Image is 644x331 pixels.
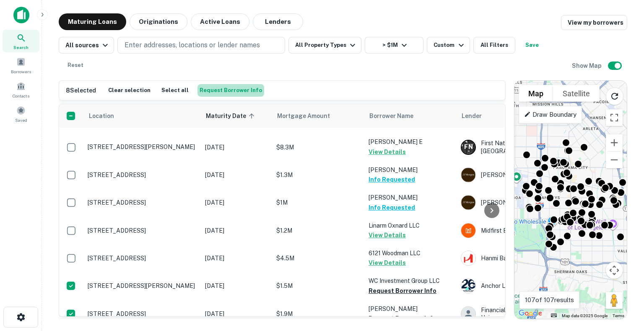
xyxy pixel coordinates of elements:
img: picture [461,251,475,265]
p: $8.3M [276,143,360,152]
p: [STREET_ADDRESS] [88,171,197,179]
span: Lender [462,111,482,121]
button: Zoom in [606,134,623,151]
p: $4.5M [276,254,360,263]
iframe: Chat Widget [602,237,644,277]
p: [PERSON_NAME] [369,165,452,174]
button: Reset [62,57,89,74]
p: [DATE] [205,226,268,235]
button: View Details [369,258,406,268]
p: [STREET_ADDRESS] [88,199,197,206]
span: Location [88,111,114,121]
p: [PERSON_NAME] [369,193,452,202]
img: capitalize-icon.png [13,7,29,23]
a: Open this area in Google Maps (opens a new window) [517,308,544,319]
p: [STREET_ADDRESS][PERSON_NAME] [88,143,197,151]
a: Saved [3,103,39,125]
p: [PERSON_NAME] E [369,137,452,146]
img: picture [461,279,475,293]
button: Info Requested [369,203,415,213]
button: Show street map [519,85,553,102]
a: Borrowers [3,54,39,77]
div: 0 0 [514,81,627,319]
span: Maturity Date [206,111,257,121]
a: Contacts [3,78,39,101]
img: picture [461,168,475,182]
button: Info Requested [369,174,415,185]
th: Lender [457,104,591,128]
button: Lenders [253,13,303,30]
p: [DATE] [205,281,268,290]
p: Enter addresses, locations or lender names [125,40,260,50]
p: $1.5M [276,281,360,290]
p: $1.9M [276,309,360,318]
button: Reload search area [606,87,623,105]
div: [PERSON_NAME] [461,167,587,182]
button: View Details [369,147,406,157]
th: Maturity Date [201,104,272,128]
img: picture [461,223,475,238]
p: [DATE] [205,198,268,207]
button: Keyboard shortcuts [551,313,557,317]
div: Hanmi Bank [461,251,587,266]
p: $1M [276,198,360,207]
th: Mortgage Amount [272,104,364,128]
button: Select all [159,84,191,97]
button: Toggle fullscreen view [606,109,623,126]
button: Maturing Loans [59,13,126,30]
span: Borrower Name [369,111,413,121]
a: Terms (opens in new tab) [613,313,624,318]
span: Mortgage Amount [277,111,341,121]
h6: 8 Selected [66,86,96,95]
button: Request Borrower Info [369,313,436,323]
p: [PERSON_NAME] [369,304,452,313]
button: View Details [369,230,406,240]
div: First National Bank Of [GEOGRAPHIC_DATA][US_STATE] [461,139,587,154]
p: F N [464,143,473,151]
img: picture [461,195,475,210]
p: $1.2M [276,226,360,235]
p: [DATE] [205,254,268,263]
a: Search [3,30,39,52]
button: Custom [427,37,470,54]
span: Saved [15,117,27,123]
button: Zoom out [606,151,623,168]
img: Google [517,308,544,319]
p: WC Investment Group LLC [369,276,452,285]
div: Midfirst Bank [461,223,587,238]
button: Active Loans [191,13,249,30]
p: [DATE] [205,170,268,180]
div: Financial Partners Federal Credit Union [461,306,587,321]
div: [PERSON_NAME] [461,195,587,210]
button: > $1M [365,37,423,54]
h6: Show Map [572,61,603,70]
p: [STREET_ADDRESS] [88,227,197,234]
button: Enter addresses, locations or lender names [117,37,285,54]
button: Clear selection [106,84,153,97]
p: $1.3M [276,170,360,180]
p: [STREET_ADDRESS][PERSON_NAME] [88,282,197,290]
p: [STREET_ADDRESS] [88,310,197,318]
button: Request Borrower Info [197,84,264,97]
span: Map data ©2025 Google [562,313,608,318]
p: [DATE] [205,143,268,152]
p: Draw Boundary [524,110,576,120]
button: Originations [130,13,187,30]
p: [DATE] [205,309,268,318]
button: All Property Types [288,37,361,54]
button: Request Borrower Info [369,286,436,296]
div: Custom [434,40,466,50]
span: Search [13,44,29,51]
p: 6121 Woodman LLC [369,249,452,258]
p: [STREET_ADDRESS] [88,254,197,262]
button: Drag Pegman onto the map to open Street View [606,292,623,309]
p: Linarm Oxnard LLC [369,221,452,230]
div: All sources [65,40,110,50]
th: Location [83,104,201,128]
span: Borrowers [11,68,31,75]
